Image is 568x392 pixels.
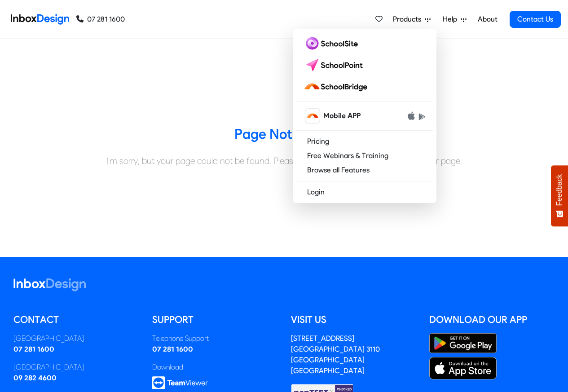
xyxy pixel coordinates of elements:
button: Feedback - Show survey [551,165,568,226]
span: Mobile APP [323,110,361,121]
span: Help [443,14,461,25]
img: Apple App Store [429,357,497,379]
img: logo_teamviewer.svg [152,376,208,389]
img: schoolbridge logo [304,79,371,94]
a: About [475,10,500,28]
img: logo_inboxdesign_white.svg [13,278,86,291]
h5: Visit us [291,313,416,326]
h5: Download our App [429,313,555,326]
div: Products [293,29,436,203]
a: 09 282 4600 [13,374,57,382]
a: 07 281 1600 [152,345,193,353]
h5: Contact [13,313,139,326]
a: [STREET_ADDRESS][GEOGRAPHIC_DATA] 3110[GEOGRAPHIC_DATA][GEOGRAPHIC_DATA] [291,334,380,375]
a: Login [296,185,433,199]
a: 07 281 1600 [13,345,54,353]
div: Telephone Support [152,333,277,344]
a: schoolbridge icon Mobile APP [296,105,433,127]
a: Products [389,10,434,28]
h3: Page Not Found [7,125,561,143]
a: Contact Us [510,11,561,28]
h5: Support [152,313,277,326]
img: Google Play Store [429,333,497,353]
a: Pricing [296,134,433,149]
div: [GEOGRAPHIC_DATA] [13,333,139,344]
div: I'm sorry, but your page could not be found. Please use the navigation to search for your page. [7,154,561,167]
a: Browse all Features [296,163,433,177]
a: Free Webinars & Training [296,149,433,163]
div: [GEOGRAPHIC_DATA] [13,362,139,373]
img: schoolbridge icon [305,109,320,123]
address: [STREET_ADDRESS] [GEOGRAPHIC_DATA] 3110 [GEOGRAPHIC_DATA] [GEOGRAPHIC_DATA] [291,334,380,375]
div: Download [152,362,277,373]
span: Feedback [555,174,564,206]
img: schoolsite logo [304,36,361,51]
img: schoolpoint logo [304,58,367,72]
a: Help [439,10,470,28]
a: 07 281 1600 [76,14,125,25]
span: Products [393,14,425,25]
